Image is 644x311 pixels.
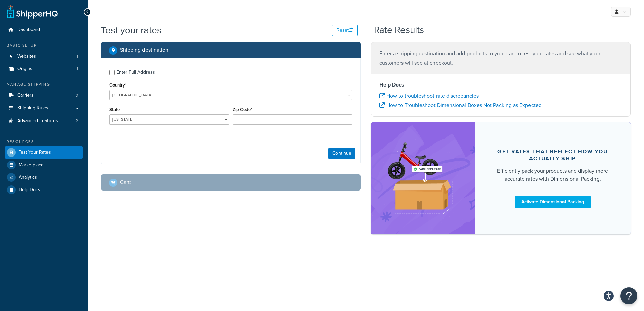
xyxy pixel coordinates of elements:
h1: Test your rates [101,24,161,37]
a: Activate Dimensional Packing [515,196,591,208]
input: Enter Full Address [109,70,115,75]
h4: Help Docs [379,81,622,89]
span: Websites [17,54,36,59]
a: Test Your Rates [5,146,83,159]
h2: Shipping destination : [120,47,170,53]
a: Help Docs [5,184,83,196]
li: Origins [5,63,83,75]
span: 1 [77,54,78,59]
li: Websites [5,50,83,63]
label: Zip Code* [233,107,252,112]
a: Analytics [5,171,83,183]
a: Origins1 [5,63,83,75]
h2: Cart : [120,179,131,185]
a: Advanced Features2 [5,115,83,127]
a: Marketplace [5,159,83,171]
h2: Rate Results [374,25,424,35]
a: Dashboard [5,24,83,36]
span: 3 [76,93,78,98]
span: Analytics [19,175,37,180]
li: Carriers [5,89,83,102]
li: Advanced Features [5,115,83,127]
span: 2 [76,118,78,124]
div: Basic Setup [5,43,83,48]
span: Test Your Rates [19,150,51,155]
p: Enter a shipping destination and add products to your cart to test your rates and see what your c... [379,49,622,68]
div: Efficiently pack your products and display more accurate rates with Dimensional Packing. [491,167,614,183]
button: Continue [328,148,355,159]
div: Manage Shipping [5,82,83,88]
span: Help Docs [19,187,40,193]
a: Carriers3 [5,89,83,102]
div: Resources [5,139,83,145]
label: Country* [109,82,126,88]
span: Dashboard [17,27,40,33]
div: Enter Full Address [116,68,155,77]
a: How to troubleshoot rate discrepancies [379,92,479,100]
button: Reset [332,25,358,36]
span: Carriers [17,93,34,98]
label: State [109,107,120,112]
span: Advanced Features [17,118,58,124]
span: Marketplace [19,162,44,168]
img: feature-image-dim-d40ad3071a2b3c8e08177464837368e35600d3c5e73b18a22c1e4bb210dc32ac.png [381,132,464,224]
span: Shipping Rules [17,105,49,111]
span: 1 [77,66,78,72]
a: How to Troubleshoot Dimensional Boxes Not Packing as Expected [379,101,542,109]
a: Websites1 [5,50,83,63]
div: Get rates that reflect how you actually ship [491,148,614,162]
span: Origins [17,66,32,72]
button: Open Resource Center [620,287,637,304]
a: Shipping Rules [5,102,83,114]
